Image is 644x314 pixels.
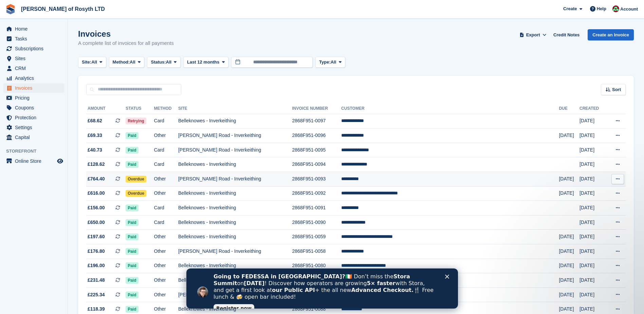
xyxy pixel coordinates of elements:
span: CRM [15,64,56,73]
td: [PERSON_NAME] Road - Inverkeithing [178,287,292,302]
span: Analytics [15,73,56,83]
th: Created [579,103,606,114]
td: [DATE] [559,230,579,244]
td: [PERSON_NAME] Road - Inverkeithing [178,244,292,259]
span: Type: [319,59,331,66]
span: Help [597,5,606,12]
button: Export [518,29,548,40]
span: Paid [126,219,138,226]
span: Sites [15,54,56,63]
span: £764.40 [88,175,105,182]
td: Card [154,114,178,128]
p: A complete list of invoices for all payments [78,39,174,47]
a: menu [3,156,64,166]
span: Home [15,24,56,34]
td: 2868F951-0080 [292,259,341,273]
span: £176.80 [88,248,105,255]
a: Credit Notes [551,29,582,40]
span: Overdue [126,176,146,182]
button: Site: All [78,57,106,68]
td: [DATE] [579,244,606,259]
span: Online Store [15,156,56,166]
td: Belleknowes - Inverkeithing [178,186,292,201]
span: Paid [126,292,138,298]
td: Belleknowes - Inverkeithing [178,114,292,128]
span: All [130,59,135,66]
span: Sort [612,86,621,93]
td: [DATE] [579,172,606,187]
th: Invoice Number [292,103,341,114]
img: Anne Thomson [612,5,619,12]
td: [DATE] [559,172,579,187]
a: menu [3,54,64,63]
span: Protection [15,113,56,122]
td: Other [154,244,178,259]
td: Other [154,230,178,244]
th: Method [154,103,178,114]
td: 2868F951-0058 [292,244,341,259]
span: £650.00 [88,219,105,226]
img: stora-icon-8386f47178a22dfd0bd8f6a31ec36ba5ce8667c1dd55bd0f319d3a0aa187defe.svg [5,4,16,14]
span: Method: [113,59,130,66]
a: Create an Invoice [588,29,634,40]
span: Status: [151,59,166,66]
td: [PERSON_NAME] Road - Inverkeithing [178,128,292,143]
td: 2868F951-0092 [292,186,341,201]
th: Status [126,103,154,114]
td: [DATE] [579,201,606,215]
span: Paid [126,132,138,139]
button: Status: All [147,57,180,68]
td: Belleknowes - Inverkeithing [178,273,292,288]
span: Last 12 months [187,59,219,66]
span: Pricing [15,93,56,103]
td: [DATE] [579,114,606,128]
td: Other [154,128,178,143]
span: Storefront [6,148,68,155]
td: [DATE] [579,230,606,244]
span: Paid [126,248,138,255]
td: [PERSON_NAME] Road - Inverkeithing [178,143,292,157]
td: Card [154,215,178,230]
span: Retrying [126,118,146,124]
span: £40.73 [88,146,102,154]
span: £68.62 [88,117,102,124]
button: Method: All [109,57,145,68]
span: Subscriptions [15,44,56,53]
a: menu [3,24,64,34]
span: All [166,59,172,66]
span: Overdue [126,190,146,197]
td: [DATE] [559,244,579,259]
th: Amount [86,103,126,114]
th: Customer [341,103,559,114]
span: £118.39 [88,306,105,313]
th: Site [178,103,292,114]
td: 2868F951-0094 [292,157,341,172]
a: menu [3,123,64,132]
span: £156.00 [88,204,105,211]
span: £128.62 [88,161,105,168]
td: [PERSON_NAME] Road - Inverkeithing [178,172,292,187]
td: Belleknowes - Inverkeithing [178,157,292,172]
a: menu [3,93,64,103]
td: 2868F951-0095 [292,143,341,157]
td: [DATE] [559,186,579,201]
span: Paid [126,233,138,240]
td: Other [154,287,178,302]
td: 2868F951-0090 [292,215,341,230]
h1: Invoices [78,29,174,38]
td: Belleknowes - Inverkeithing [178,259,292,273]
a: menu [3,133,64,142]
td: Other [154,186,178,201]
span: £616.00 [88,190,105,197]
td: [DATE] [559,287,579,302]
a: menu [3,113,64,122]
td: 2868F951-0097 [292,114,341,128]
a: [PERSON_NAME] of Rosyth LTD [18,3,108,15]
td: [DATE] [579,215,606,230]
